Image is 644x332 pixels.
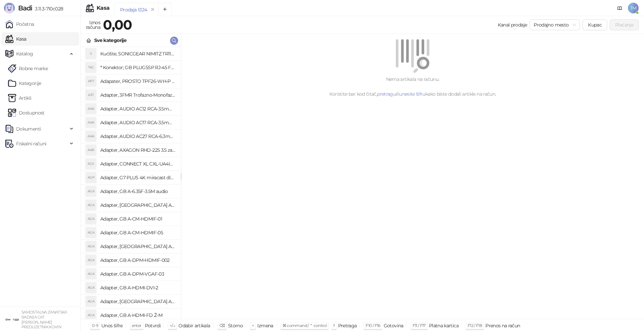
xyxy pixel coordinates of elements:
span: ⌫ [219,323,225,328]
img: 64x64-companyLogo-ae27db6e-dfce-48a1-b68e-83471bd1bffd.png [5,313,19,326]
h4: Adapter, AUDIO AC12 RCA-3.5mm mono [100,103,175,114]
div: Sve kategorije [94,37,126,44]
span: F10 / F16 [366,323,380,328]
div: AGP [86,172,96,183]
img: Logo [4,3,15,13]
div: Platna kartica [429,321,459,330]
a: unesite šifru [399,91,425,97]
span: + [252,323,254,328]
a: Robne marke [8,62,48,75]
h4: Adapter, AUDIO AC17 RCA-3.5mm stereo [100,117,175,128]
div: AAA [86,117,96,128]
div: AAA [86,103,96,114]
h4: Adapter, [GEOGRAPHIC_DATA] A-HDMI-FC Ž-M [100,296,175,307]
div: Storno [228,321,243,330]
div: Nema artikala na računu. Koristite bar kod čitač, ili kako biste dodali artikle na račun. [189,76,636,98]
span: TM [628,3,639,13]
button: Add tab [158,3,172,16]
h4: Adapater, PROSTO TPF26-WH-P razdelnik [100,76,175,87]
span: Katalog [16,47,33,60]
span: enter [132,323,142,328]
a: Dostupnost [8,106,45,120]
h4: Adapter, GB A-CM-HDMIF-01 [100,214,175,224]
h4: * Konektor; GB PLUG5SP RJ-45 FTP Kat.5 [100,62,175,73]
h4: Adapter, GB A-DPM-VGAF-03 [100,269,175,279]
h4: Adapter, CONNECT XL CXL-UA4IN1 putni univerzalni [100,158,175,169]
h4: Adapter, GB A-HDMI-DVI-2 [100,282,175,293]
div: AAR [86,145,96,155]
div: Prodaja 1324 [120,6,147,13]
a: Dokumentacija [614,3,625,13]
div: AGA [86,214,96,224]
div: Iznos računa [85,18,102,32]
div: grid [81,47,181,319]
a: Kasa [5,32,26,46]
a: Početna [5,17,34,31]
span: Prodajno mesto [534,20,576,30]
div: Izmena [257,321,273,330]
h4: Adapter, GB A-HDMI-FD Ž-M [100,310,175,321]
div: A3T [86,90,96,100]
a: pretragu [377,91,396,97]
div: AGA [86,186,96,197]
div: AGA [86,200,96,210]
div: AGA [86,269,96,279]
div: AGA [86,255,96,266]
h4: Kućište, SONICGEAR NIMITZ TR1100 belo BEZ napajanja [100,48,175,59]
strong: 0,00 [103,16,132,33]
h4: Adapter, [GEOGRAPHIC_DATA] A-CMU3-LAN-05 hub [100,241,175,252]
h4: Adapter, GB A-6.35F-3.5M audio [100,186,175,197]
div: Potvrdi [145,321,161,330]
div: Prenos na račun [485,321,520,330]
span: f [333,323,334,328]
div: Kanal prodaje [498,21,527,29]
span: F11 / F17 [413,323,426,328]
div: Kasa [97,5,109,11]
span: ⌘ command / ⌃ control [282,323,327,328]
span: Badi [18,4,32,12]
div: AGA [86,296,96,307]
div: AGA [86,282,96,293]
span: 0-9 [92,323,98,328]
small: SAMOSTALNA ZANATSKA RADNJA CAT [PERSON_NAME] PREDUZETNIK KOVIN [21,310,67,329]
h4: Adapter, AXAGON RHD-225 3.5 za 2x2.5 [100,145,175,155]
h4: Adapter, [GEOGRAPHIC_DATA] A-AC-UKEU-001 UK na EU 7.5A [100,200,175,210]
h4: Adapter, AUDIO AC27 RCA-6.3mm stereo [100,131,175,142]
div: S [86,48,96,59]
h4: Adapter, GB A-DPM-HDMIF-002 [100,255,175,266]
div: Pretraga [338,321,357,330]
div: APT [86,76,96,87]
span: F12 / F18 [468,323,482,328]
div: AAA [86,131,96,142]
button: Kupac [583,19,607,30]
div: AGA [86,227,96,238]
div: AGA [86,310,96,321]
button: remove [148,7,157,12]
h4: Adapter, G7 PLUS 4K miracast dlna airplay za TV [100,172,175,183]
a: Kategorije [8,77,41,90]
div: AGA [86,241,96,252]
span: Fiskalni računi [16,137,46,150]
span: 3.11.3-710c028 [32,6,63,12]
h4: Adapter, GB A-CM-HDMIF-05 [100,227,175,238]
a: ArtikliArtikli [8,91,32,105]
h4: Adapter, 3FMR Trofazno-Monofazni [100,90,175,100]
div: Odabir artikala [178,321,210,330]
span: Dokumenti [16,122,41,136]
button: Plaćanje [610,19,639,30]
div: Unos šifre [101,321,123,330]
span: ↑/↓ [170,323,175,328]
div: Gotovina [384,321,404,330]
div: ACX [86,158,96,169]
